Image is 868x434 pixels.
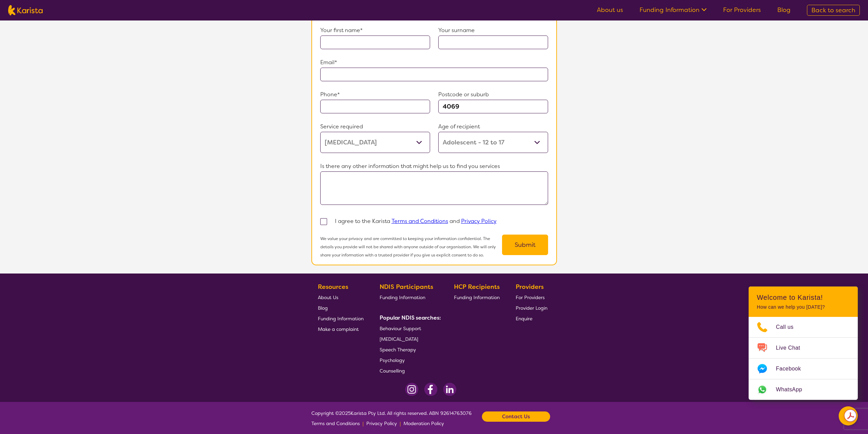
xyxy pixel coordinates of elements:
[502,411,530,422] b: Contact Us
[380,357,405,363] span: Psychology
[811,6,855,14] span: Back to search
[516,305,547,311] span: Provider Login
[757,304,850,310] p: How can we help you [DATE]?
[776,364,809,374] span: Facebook
[311,420,360,426] span: Terms and Conditions
[749,379,858,400] a: Web link opens in a new tab.
[438,25,548,36] p: Your surname
[776,322,802,332] span: Call us
[366,420,397,426] span: Privacy Policy
[392,218,448,225] a: Terms and Conditions
[318,292,364,303] a: About Us
[516,283,544,291] b: Providers
[438,89,548,100] p: Postcode or suburb
[776,384,810,395] span: WhatsApp
[380,294,425,300] span: Funding Information
[454,283,500,291] b: HCP Recipients
[318,294,338,300] span: About Us
[516,316,532,322] span: Enquire
[380,325,421,332] span: Behaviour Support
[380,292,438,303] a: Funding Information
[839,406,858,425] button: Channel Menu
[380,336,418,342] span: [MEDICAL_DATA]
[777,6,791,14] a: Blog
[318,305,328,311] span: Blog
[363,418,364,429] p: |
[320,161,548,171] p: Is there any other information that might help us to find you services
[380,344,438,355] a: Speech Therapy
[320,57,548,68] p: Email*
[403,418,444,429] a: Moderation Policy
[403,420,444,426] span: Moderation Policy
[318,283,348,291] b: Resources
[380,283,433,291] b: NDIS Participants
[757,293,850,302] h2: Welcome to Karista!
[311,418,360,429] a: Terms and Conditions
[318,316,364,322] span: Funding Information
[320,25,430,36] p: Your first name*
[318,313,364,324] a: Funding Information
[318,324,364,334] a: Make a complaint
[400,418,401,429] p: |
[749,286,858,400] div: Channel Menu
[320,122,430,132] p: Service required
[454,292,500,303] a: Funding Information
[443,383,456,396] img: LinkedIn
[516,303,547,313] a: Provider Login
[405,383,418,396] img: Instagram
[318,326,359,332] span: Make a complaint
[380,334,438,344] a: [MEDICAL_DATA]
[516,313,547,324] a: Enquire
[380,314,441,321] b: Popular NDIS searches:
[776,343,808,353] span: Live Chat
[502,235,548,255] button: Submit
[749,317,858,400] ul: Choose channel
[723,6,761,14] a: For Providers
[380,368,405,374] span: Counselling
[516,292,547,303] a: For Providers
[424,383,438,396] img: Facebook
[320,89,430,100] p: Phone*
[380,365,438,376] a: Counselling
[438,122,548,132] p: Age of recipient
[380,323,438,334] a: Behaviour Support
[461,218,497,225] a: Privacy Policy
[311,408,472,429] span: Copyright © 2025 Karista Pty Ltd. All rights reserved. ABN 92614763076
[366,418,397,429] a: Privacy Policy
[516,294,545,300] span: For Providers
[380,347,416,353] span: Speech Therapy
[639,6,707,14] a: Funding Information
[318,303,364,313] a: Blog
[335,216,497,226] p: I agree to the Karista and
[320,235,502,259] p: We value your privacy and are committed to keeping your information confidential. The details you...
[8,5,43,15] img: Karista logo
[454,294,500,300] span: Funding Information
[807,5,860,16] a: Back to search
[597,6,623,14] a: About us
[380,355,438,365] a: Psychology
